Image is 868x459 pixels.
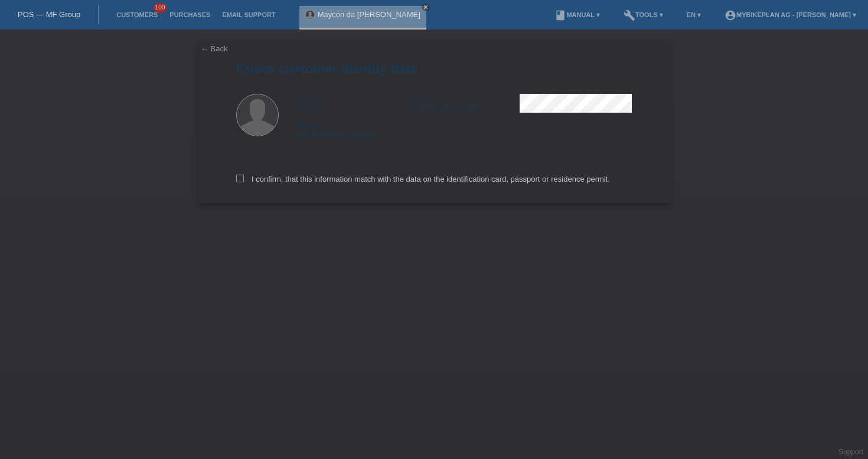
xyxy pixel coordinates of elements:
[236,175,610,183] label: I confirm, that this information match with the data on the identification card, passport or resi...
[618,11,669,18] a: buildTools ▾
[407,94,520,112] div: da [PERSON_NAME]
[164,11,216,18] a: Purchases
[154,3,168,13] span: 100
[295,122,407,139] div: [GEOGRAPHIC_DATA]
[216,11,281,18] a: Email Support
[549,11,606,18] a: bookManual ▾
[725,9,736,21] i: account_circle
[236,61,632,76] h1: Check customer identity data
[681,11,707,18] a: EN ▾
[295,95,324,102] span: Firstname
[201,44,228,53] a: ← Back
[422,3,430,11] a: close
[719,11,862,18] a: account_circleMybikeplan AG - [PERSON_NAME] ▾
[838,448,863,456] a: Support
[407,95,436,102] span: Lastname
[18,10,80,19] a: POS — MF Group
[110,11,164,18] a: Customers
[423,4,429,10] i: close
[624,9,635,21] i: build
[554,9,566,21] i: book
[295,123,325,130] span: Nationality
[295,94,407,112] div: Maycon
[318,10,420,19] a: Maycon da [PERSON_NAME]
